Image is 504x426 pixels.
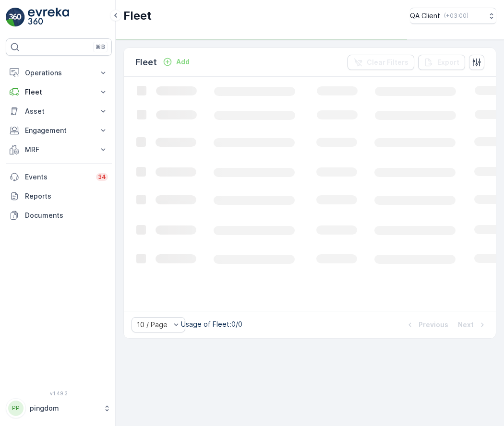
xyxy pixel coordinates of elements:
[444,12,468,20] p: ( +03:00 )
[96,43,105,51] p: ⌘B
[159,56,193,68] button: Add
[176,57,190,67] p: Add
[25,211,108,220] p: Documents
[418,55,465,70] button: Export
[410,11,440,21] p: QA Client
[6,167,112,187] a: Events34
[123,8,152,24] p: Fleet
[6,390,112,396] span: v 1.49.3
[348,55,414,70] button: Clear Filters
[25,172,90,182] p: Events
[404,319,449,331] button: Previous
[6,206,112,225] a: Documents
[25,191,108,201] p: Reports
[181,319,242,329] p: Usage of Fleet : 0/0
[457,319,488,331] button: Next
[25,68,93,78] p: Operations
[25,145,93,154] p: MRF
[28,8,69,27] img: logo_light-DOdMpM7g.png
[30,403,98,413] p: pingdom
[25,87,93,97] p: Fleet
[6,63,112,83] button: Operations
[25,106,93,116] p: Asset
[6,140,112,159] button: MRF
[8,401,24,416] div: PP
[6,121,112,140] button: Engagement
[6,102,112,121] button: Asset
[6,187,112,206] a: Reports
[98,173,106,181] p: 34
[437,58,459,67] p: Export
[410,8,496,24] button: QA Client(+03:00)
[135,56,157,69] p: Fleet
[367,58,408,67] p: Clear Filters
[458,320,474,330] p: Next
[6,8,25,27] img: logo
[25,126,93,135] p: Engagement
[6,83,112,102] button: Fleet
[419,320,448,330] p: Previous
[6,398,112,418] button: PPpingdom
